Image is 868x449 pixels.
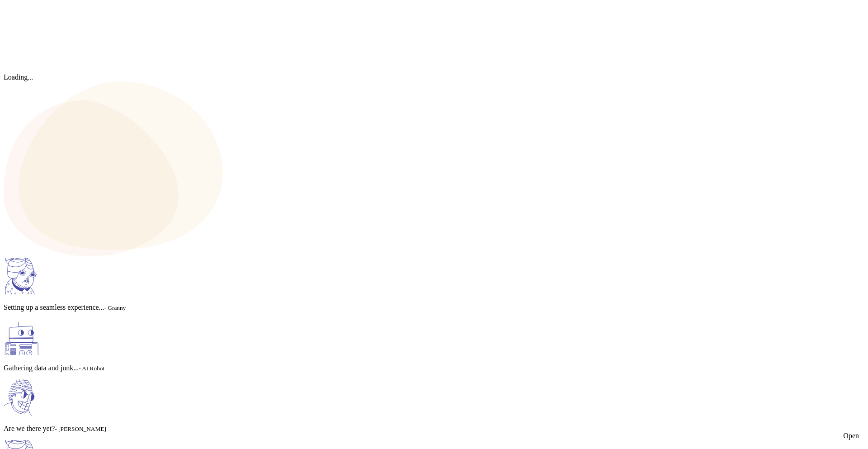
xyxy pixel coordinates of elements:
[4,258,40,294] img: Grandma
[4,303,864,312] p: Setting up a seamless experience...
[79,365,104,372] small: - AI Robot
[55,425,106,432] small: - [PERSON_NAME]
[104,304,126,311] small: - Granny
[4,425,864,433] p: Are we there yet?
[4,379,40,416] img: Sonny
[4,319,40,355] img: AI avatar
[4,364,864,372] p: Gathering data and junk...
[843,432,859,440] div: Open
[4,4,864,81] div: Loading...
